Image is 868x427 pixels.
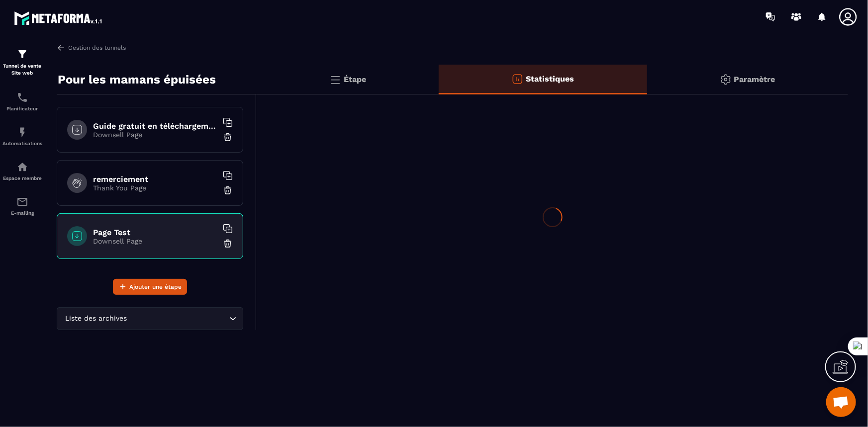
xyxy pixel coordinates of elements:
img: automations [16,126,28,138]
p: E-mailing [2,210,42,216]
p: Paramètre [734,75,775,84]
button: Ajouter une étape [113,279,187,295]
a: emailemailE-mailing [2,188,42,223]
p: Automatisations [2,141,42,146]
img: logo [14,9,103,27]
p: Downsell Page [93,131,217,139]
div: Ouvrir le chat [826,387,856,417]
input: Search for option [129,313,227,324]
p: Statistiques [526,74,574,84]
p: Étape [344,75,366,84]
a: automationsautomationsEspace membre [2,154,42,188]
img: formation [16,48,28,60]
p: Planificateur [2,106,42,111]
h6: remerciement [93,174,217,184]
div: Search for option [57,307,243,330]
img: trash [223,185,233,195]
a: Gestion des tunnels [57,43,126,52]
a: schedulerschedulerPlanificateur [2,84,42,119]
p: Thank You Page [93,184,217,192]
a: automationsautomationsAutomatisations [2,119,42,154]
h6: Guide gratuit en téléchargement [93,121,217,131]
img: email [16,196,28,208]
p: Downsell Page [93,237,217,245]
img: trash [223,132,233,142]
img: bars.0d591741.svg [329,74,341,85]
img: setting-gr.5f69749f.svg [720,74,732,85]
a: formationformationTunnel de vente Site web [2,41,42,84]
img: scheduler [16,91,28,103]
p: Pour les mamans épuisées [58,70,216,89]
img: trash [223,239,233,249]
p: Tunnel de vente Site web [2,63,42,77]
img: automations [16,161,28,173]
h6: Page Test [93,228,217,237]
p: Espace membre [2,175,42,181]
span: Ajouter une étape [129,282,182,292]
img: stats-o.f719a939.svg [511,73,523,85]
span: Liste des archives [63,313,129,324]
img: arrow [57,43,66,52]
